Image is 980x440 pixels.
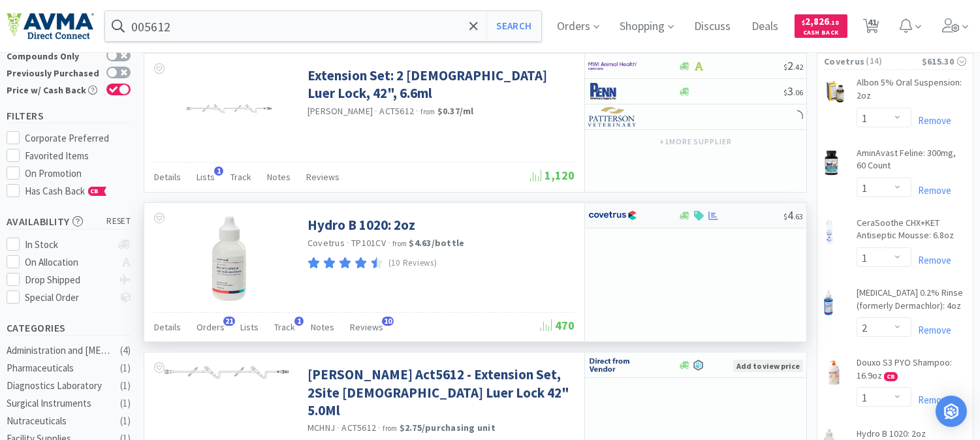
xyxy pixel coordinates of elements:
h5: Filters [7,108,131,123]
a: Remove [911,254,951,266]
div: Special Order [25,290,112,306]
strong: $0.37 / ml [437,105,474,117]
span: CB [89,187,102,195]
img: e5a6faa39cc44e0599c161102dad24fc_404063.png [824,359,844,385]
span: · [416,105,419,117]
span: 1,120 [530,168,575,183]
span: $ [783,87,787,97]
span: · [388,237,390,249]
span: · [347,237,349,249]
span: Covetrus [824,54,864,69]
img: dec5747cad6042789471a68aa383658f_37283.png [824,149,839,176]
a: 41 [858,22,885,34]
a: MCHNJ [308,422,335,433]
span: Lists [197,171,215,183]
span: . 18 [830,18,840,27]
img: c9928575846243d694623649be7c09d8_338043.jpeg [164,366,294,380]
span: Reviews [306,171,340,183]
span: Orders [197,321,225,333]
div: Drop Shipped [25,272,112,288]
span: 470 [541,318,575,333]
strong: $2.75 / purchasing unit [400,422,496,433]
a: Hydro B 1020: 2oz [308,216,415,234]
span: $ [802,18,806,27]
span: ( 14 ) [864,55,921,68]
a: AminAvast Feline: 300mg, 60 Count [857,147,966,178]
span: reset [107,215,131,228]
a: Douxo S3 PYO Shampoo: 16.9oz CB [857,356,966,387]
img: c67096674d5b41e1bca769e75293f8dd_19.png [588,355,637,375]
img: f5e969b455434c6296c6d81ef179fa71_3.png [588,107,637,127]
a: [PERSON_NAME] Act5612 - Extension Set, 2Site [DEMOGRAPHIC_DATA] Luer Lock 42" 5.0Ml [308,366,571,419]
span: Details [154,171,181,183]
a: CeraSoothe CHX+KET Antiseptic Mousse: 6.8oz [857,217,966,247]
span: $ [783,62,787,72]
span: 21 [223,317,235,326]
span: 4 [783,208,803,223]
div: ( 1 ) [120,378,131,394]
img: 73e0b3a9074d4765bb4ced10fb0f695e_27059.png [212,216,245,301]
div: Favorited Items [25,148,131,164]
a: [MEDICAL_DATA] 0.2% Rinse (formerly Dermachlor): 4oz [857,287,966,317]
button: +1more supplier [653,133,738,151]
div: On Allocation [25,255,112,270]
span: . 42 [793,62,803,72]
span: 2,826 [802,15,840,27]
span: 2 [783,58,803,73]
div: Corporate Preferred [25,131,131,146]
span: . 63 [793,212,803,221]
a: $2,826.18Cash Back [795,8,847,44]
input: Search by item, sku, manufacturer, ingredient, size... [105,11,541,41]
div: ( 1 ) [120,413,131,429]
span: Add to view price [733,360,803,372]
span: Details [154,321,181,333]
img: e4e33dab9f054f5782a47901c742baa9_102.png [7,12,94,40]
span: Notes [267,171,291,183]
span: 10 [382,317,394,326]
span: from [421,107,435,116]
div: ( 1 ) [120,396,131,411]
span: . 06 [793,87,803,97]
div: Price w/ Cash Back [7,84,100,95]
span: Track [274,321,295,333]
span: · [337,422,340,433]
a: Albon 5% Oral Suspension: 2oz [857,76,966,107]
a: Covetrus [308,237,345,249]
a: Remove [911,184,951,196]
div: Open Intercom Messenger [936,396,967,427]
div: On Promotion [25,166,131,181]
div: Nutraceuticals [7,413,112,429]
span: from [392,239,407,248]
a: Deals [747,21,784,33]
div: Surgical Instruments [7,396,112,411]
img: f6b2451649754179b5b4e0c70c3f7cb0_2.png [588,56,637,76]
img: 77fca1acd8b6420a9015268ca798ef17_1.png [588,206,637,225]
div: ( 1 ) [120,360,131,376]
div: ( 4 ) [120,343,131,358]
div: Compounds Only [7,50,100,61]
h5: Categories [7,321,131,336]
p: (10 Reviews) [388,257,437,270]
div: Pharmaceuticals [7,360,112,376]
a: Remove [911,324,951,336]
h5: Availability [7,214,131,229]
span: · [378,422,381,433]
a: Remove [911,394,951,406]
a: Discuss [689,21,736,33]
span: Track [230,171,251,183]
span: Reviews [350,321,383,333]
a: [PERSON_NAME] [308,105,373,117]
span: Notes [311,321,334,333]
img: acfff99aa9e5402a8476f570196aac05_142212.png [824,79,847,105]
span: 1 [214,166,223,176]
span: TP101CV [351,237,386,249]
img: 7125cb8599cb464c9cc6f8966dc3af23_137042.jpeg [187,67,272,151]
span: CB [885,373,897,381]
span: Cash Back [802,29,840,38]
div: Administration and [MEDICAL_DATA] [7,343,112,358]
div: Previously Purchased [7,67,100,78]
div: $615.30 [922,54,966,69]
span: 1 [294,317,304,326]
span: Lists [240,321,259,333]
span: 3 [783,84,803,99]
